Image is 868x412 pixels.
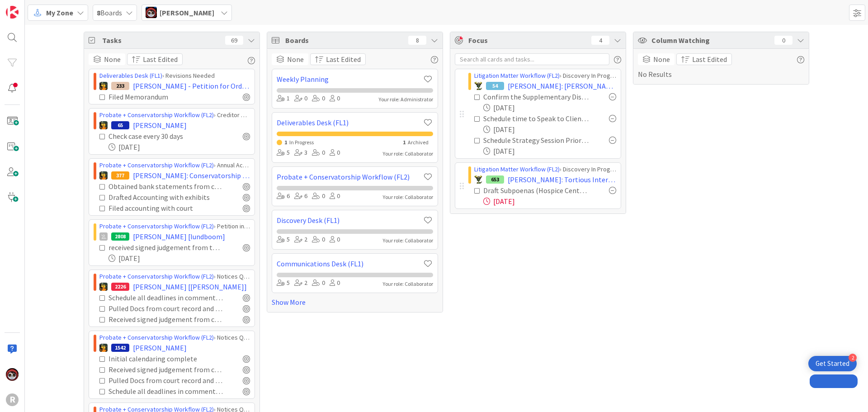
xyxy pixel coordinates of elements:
div: Received signed judgement from court [108,314,223,325]
div: 233 [111,82,129,90]
input: Search all cards and tasks... [455,53,609,65]
div: 0 [330,278,340,288]
a: Discovery Desk (FL1) [277,215,422,226]
div: 5 [277,278,290,288]
a: Probate + Conservatorship Workflow (FL2) [277,171,422,182]
a: Litigation Matter Workflow (FL2) [474,71,560,80]
div: Initial calendaring complete [108,353,216,364]
div: 0 [330,191,340,201]
div: 0 [294,94,307,104]
span: [PERSON_NAME] [lundboom] [133,231,225,242]
span: Last Edited [143,54,178,65]
div: Schedule all deadlines in comment and Deadline Checklist [move to P4 Notice Quene] [108,386,223,397]
div: Your role: Administrator [379,95,433,104]
div: › Annual Accounting Queue [99,161,250,170]
span: Last Edited [692,54,727,65]
div: Filed Memorandum [108,91,202,102]
div: › Notices Queue [99,272,250,281]
span: Archived [408,139,429,146]
span: [PERSON_NAME] [133,342,187,353]
span: In Progress [289,139,314,146]
div: [DATE] [483,124,616,135]
span: None [653,54,670,65]
div: 377 [111,171,129,180]
button: Last Edited [127,53,183,65]
span: None [104,54,121,65]
div: Filed accounting with court [108,203,214,213]
span: My Zone [46,7,73,18]
div: Schedule Strategy Session Prior to JSC by [DATE] 9 (First week of October) [483,135,589,146]
div: 6 [277,191,290,201]
span: Tasks [102,35,221,46]
img: NC [474,175,482,184]
div: 0 [774,36,793,45]
span: [PERSON_NAME]: Tortious Interference with Economic Relations [508,174,616,185]
div: Your role: Collaborator [383,193,433,201]
span: [PERSON_NAME] - Petition for Order for Surrender of Assets [133,81,250,91]
div: 0 [312,191,325,201]
div: 0 [312,148,325,158]
div: 653 [486,175,504,184]
div: › Revisions Needed [99,71,250,81]
div: Your role: Collaborator [383,237,433,245]
div: › Discovery In Progress [474,165,616,174]
span: Boards [285,35,404,46]
div: 0 [312,278,325,288]
div: R [6,393,19,406]
div: 2 [294,278,307,288]
div: [DATE] [483,146,616,156]
img: JS [146,7,157,18]
div: 2808 [111,232,129,241]
a: Deliverables Desk (FL1) [99,71,162,80]
div: › Notices Queue [99,333,250,342]
div: 6 [294,191,307,201]
div: Drafted Accounting with exhibits [108,192,222,203]
div: Open Get Started checklist, remaining modules: 2 [808,356,857,371]
div: [DATE] [483,102,616,113]
div: Your role: Collaborator [383,280,433,288]
div: Received signed judgement from court [108,364,223,375]
div: 1542 [111,344,129,352]
img: MR [99,283,108,291]
span: Boards [97,7,122,18]
div: received signed judgement from the court. [108,242,223,253]
div: 3 [294,148,307,158]
div: [DATE] [108,142,250,152]
div: Your role: Collaborator [383,150,433,158]
div: 5 [277,148,290,158]
button: Last Edited [676,53,732,65]
div: 0 [330,235,340,245]
img: JS [6,368,19,381]
div: 0 [330,94,340,104]
span: Column Watching [651,35,770,46]
div: Get Started [816,359,849,368]
span: [PERSON_NAME] [[PERSON_NAME]] [133,281,247,292]
div: 54 [486,82,504,90]
div: 1 [277,94,290,104]
div: Pulled Docs from court record and saved to file [108,303,223,314]
div: › Discovery In Progress [474,71,616,81]
div: Schedule time to Speak to Client Prior to [DATE] (After the Strategy Session date) [483,113,589,124]
a: Deliverables Desk (FL1) [277,117,422,128]
span: None [287,54,304,65]
img: NC [474,82,482,90]
div: › Creditor Claim Waiting Period [99,110,250,120]
div: Obtained bank statements from client [108,181,223,192]
a: Weekly Planning [277,74,422,85]
span: [PERSON_NAME]: Conservatorship of [PERSON_NAME] [133,170,250,181]
span: [PERSON_NAME] [160,7,214,18]
div: 8 [408,36,426,45]
a: Probate + Conservatorship Workflow (FL2) [99,222,214,230]
a: Probate + Conservatorship Workflow (FL2) [99,272,214,280]
div: [DATE] [108,253,250,264]
span: [PERSON_NAME]: [PERSON_NAME] English [508,81,616,91]
span: [PERSON_NAME] [133,120,187,131]
div: 2226 [111,283,129,291]
img: MR [99,344,108,352]
div: 65 [111,121,129,129]
div: Draft Subpoenas (Hospice Center, Financial Records) [483,185,589,196]
b: 8 [97,8,100,17]
span: 1 [284,139,287,146]
img: Visit kanbanzone.com [6,6,19,19]
div: 5 [277,235,290,245]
